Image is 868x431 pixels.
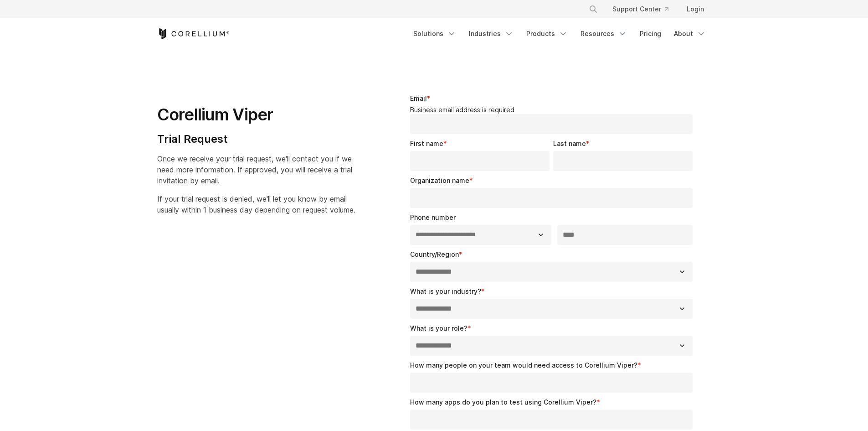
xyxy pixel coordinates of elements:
button: Search [585,1,601,17]
a: About [668,26,711,42]
a: Products [521,26,573,42]
a: Resources [575,26,632,42]
span: Once we receive your trial request, we'll contact you if we need more information. If approved, y... [157,154,352,185]
span: Country/Region [410,250,459,258]
span: Last name [553,140,586,147]
a: Login [679,1,711,17]
span: Email [410,94,427,102]
span: How many people on your team would need access to Corellium Viper? [410,361,637,369]
span: First name [410,140,443,147]
legend: Business email address is required [410,106,697,114]
span: Organization name [410,177,469,184]
span: What is your role? [410,324,467,332]
span: Phone number [410,213,456,221]
a: Pricing [634,26,667,42]
span: How many apps do you plan to test using Corellium Viper? [410,398,596,406]
a: Industries [463,26,519,42]
div: Navigation Menu [578,1,711,17]
span: If your trial request is denied, we'll let you know by email usually within 1 business day depend... [157,194,355,214]
h4: Trial Request [157,132,355,146]
span: What is your industry? [410,287,481,295]
div: Navigation Menu [408,26,711,42]
h1: Corellium Viper [157,104,355,125]
a: Corellium Home [157,28,230,39]
a: Support Center [605,1,676,17]
a: Solutions [408,26,462,42]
